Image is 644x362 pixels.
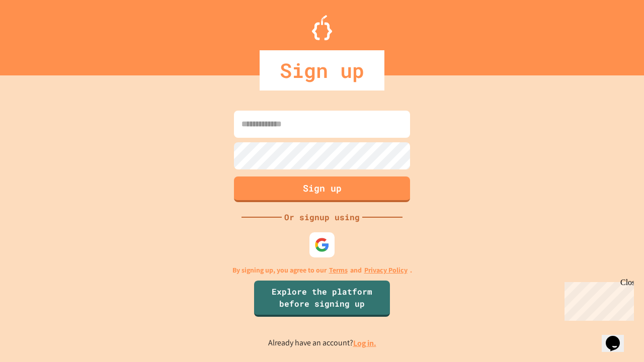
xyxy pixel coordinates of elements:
[602,322,634,352] iframe: chat widget
[260,50,384,90] div: Sign up
[312,15,332,40] img: Logo.svg
[4,4,69,64] div: Chat with us now!Close
[268,337,376,349] p: Already have an account?
[314,237,330,252] img: google-icon.svg
[282,211,362,223] div: Or signup using
[234,176,410,202] button: Sign up
[232,265,412,276] p: By signing up, you agree to our and .
[254,281,390,317] a: Explore the platform before signing up
[353,338,376,348] a: Log in.
[364,265,408,276] a: Privacy Policy
[329,265,348,276] a: Terms
[560,278,634,321] iframe: chat widget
